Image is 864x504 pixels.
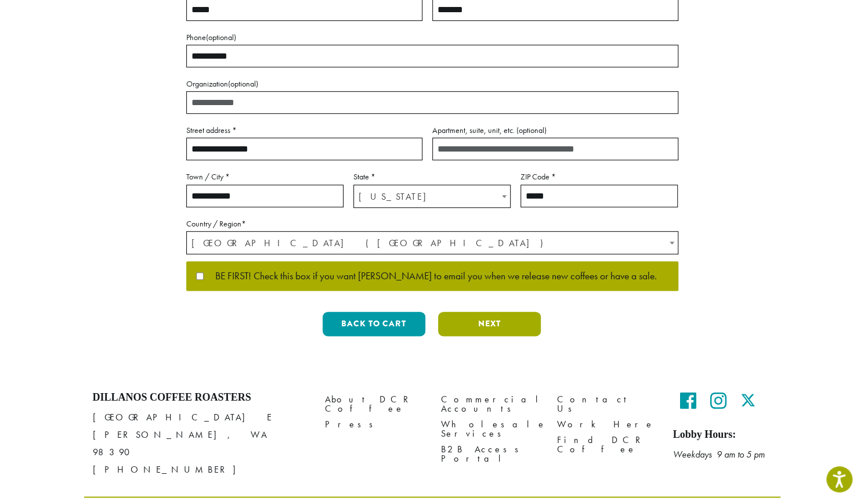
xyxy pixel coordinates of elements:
[206,32,236,42] span: (optional)
[354,185,510,208] span: Washington
[204,271,657,282] span: BE FIRST! Check this box if you want [PERSON_NAME] to email you when we release new coffees or ha...
[516,125,547,135] span: (optional)
[93,409,308,478] p: [GEOGRAPHIC_DATA] E [PERSON_NAME], WA 98390 [PHONE_NUMBER]
[673,448,765,460] em: Weekdays 9 am to 5 pm
[353,170,511,184] label: State
[432,123,678,138] label: Apartment, suite, unit, etc.
[323,312,425,336] button: Back to cart
[438,312,541,336] button: Next
[441,391,540,416] a: Commercial Accounts
[93,391,308,404] h4: Dillanos Coffee Roasters
[228,78,258,89] span: (optional)
[325,391,424,416] a: About DCR Coffee
[186,123,422,138] label: Street address
[186,77,678,91] label: Organization
[196,272,204,280] input: BE FIRST! Check this box if you want [PERSON_NAME] to email you when we release new coffees or ha...
[557,391,656,416] a: Contact Us
[441,417,540,442] a: Wholesale Services
[186,231,678,254] span: Country / Region
[325,417,424,433] a: Press
[557,433,656,458] a: Find DCR Coffee
[441,442,540,467] a: B2B Access Portal
[353,185,511,208] span: State
[520,170,678,184] label: ZIP Code
[673,429,772,441] h5: Lobby Hours:
[557,417,656,433] a: Work Here
[186,170,344,184] label: Town / City
[187,232,678,254] span: United States (US)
